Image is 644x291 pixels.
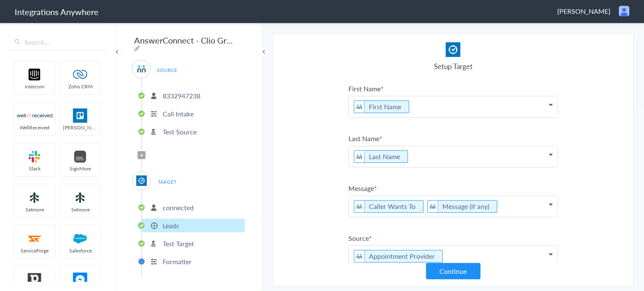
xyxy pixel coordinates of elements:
[14,124,55,131] span: WellReceived
[428,201,438,212] img: answerconnect-logo.svg
[354,200,423,213] li: Caller Wants To
[354,151,365,162] img: answerconnect-logo.svg
[17,273,52,287] img: pipedrive.png
[151,64,183,76] span: SOURCE
[8,34,107,50] input: Search...
[60,83,101,90] span: Zoho CRM
[17,67,52,82] img: intercom-logo.svg
[163,239,194,248] p: Test Target
[14,206,55,213] span: Setmore
[62,108,98,123] img: trello.png
[354,101,365,113] img: answerconnect-logo.svg
[17,191,52,205] img: setmoreNew.jpg
[354,150,408,163] li: Last Name
[354,250,365,262] img: answerconnect-logo.svg
[348,84,558,93] label: First Name
[557,6,610,16] span: [PERSON_NAME]
[17,108,52,123] img: wr-logo.svg
[619,6,629,16] img: user.png
[14,165,55,172] span: Slack
[354,201,365,212] img: answerconnect-logo.svg
[151,176,183,188] span: TARGET
[62,273,98,287] img: FBM.png
[163,127,197,136] p: Test Source
[136,64,147,74] img: answerconnect-logo.svg
[15,6,99,18] h1: Integrations Anywhere
[60,165,101,172] span: SignMore
[14,83,55,90] span: intercom
[163,257,192,266] p: Formatter
[354,100,409,113] li: First Name
[427,200,497,213] li: Message (if any)
[62,67,98,82] img: zoho-logo.svg
[60,206,101,213] span: Setmore
[14,247,55,254] span: ServiceForge
[348,134,558,143] label: Last Name
[62,232,98,246] img: salesforce-logo.svg
[62,191,98,205] img: setmoreNew.jpg
[60,124,101,131] span: [PERSON_NAME]
[426,263,480,279] button: Continue
[60,247,101,254] span: Salesforce
[163,221,179,230] p: Leads
[354,250,443,263] li: Appointment Provider
[163,109,194,118] p: Call Intake
[348,183,558,193] label: Message
[136,175,147,186] img: Clio.jpg
[163,203,194,212] p: connected
[446,42,460,57] img: Clio.jpg
[348,61,558,71] h4: Setup Target
[348,233,558,243] label: Source
[62,149,98,164] img: signmore-logo.png
[163,91,200,100] p: 8332947238
[17,232,52,246] img: serviceforge-icon.png
[17,149,52,164] img: slack-logo.svg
